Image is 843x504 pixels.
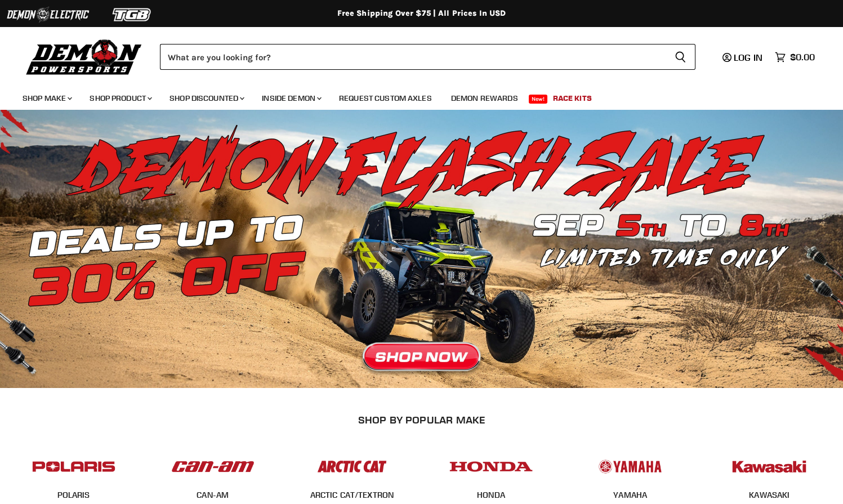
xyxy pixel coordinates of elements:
[160,44,666,70] input: Search
[666,44,695,70] button: Search
[725,449,813,484] img: POPULAR_MAKE_logo_6_76e8c46f-2d1e-4ecc-b320-194822857d41.jpg
[253,87,328,110] a: Inside Demon
[169,449,257,484] img: POPULAR_MAKE_logo_1_adc20308-ab24-48c4-9fac-e3c1a623d575.jpg
[717,52,769,63] a: Log in
[57,490,90,500] a: POLARIS
[613,490,647,501] span: YAMAHA
[477,490,505,501] span: HONDA
[613,490,647,500] a: YAMAHA
[197,490,229,501] span: CAN-AM
[14,82,812,110] ul: Main menu
[14,414,829,426] h2: SHOP BY POPULAR MAKE
[331,87,440,110] a: Request Custom Axles
[310,490,394,501] span: ARCTIC CAT/TEXTRON
[443,87,527,110] a: Demon Rewards
[477,490,505,500] a: HONDA
[545,87,600,110] a: Race Kits
[6,4,90,25] img: Demon Electric Logo 2
[310,490,394,500] a: ARCTIC CAT/TEXTRON
[30,449,118,484] img: POPULAR_MAKE_logo_2_dba48cf1-af45-46d4-8f73-953a0f002620.jpg
[90,4,175,25] img: TGB Logo 2
[734,52,762,63] span: Log in
[790,52,815,63] span: $0.00
[81,87,159,110] a: Shop Product
[447,449,535,484] img: POPULAR_MAKE_logo_4_4923a504-4bac-4306-a1be-165a52280178.jpg
[749,490,790,501] span: KAWASAKI
[308,449,396,484] img: POPULAR_MAKE_logo_3_027535af-6171-4c5e-a9bc-f0eccd05c5d6.jpg
[749,490,790,500] a: KAWASAKI
[769,49,820,65] a: $0.00
[23,37,146,77] img: Demon Powersports
[529,95,548,104] span: New!
[160,44,695,70] form: Product
[586,449,674,484] img: POPULAR_MAKE_logo_5_20258e7f-293c-4aac-afa8-159eaa299126.jpg
[197,490,229,500] a: CAN-AM
[161,87,251,110] a: Shop Discounted
[57,490,90,501] span: POLARIS
[14,87,79,110] a: Shop Make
